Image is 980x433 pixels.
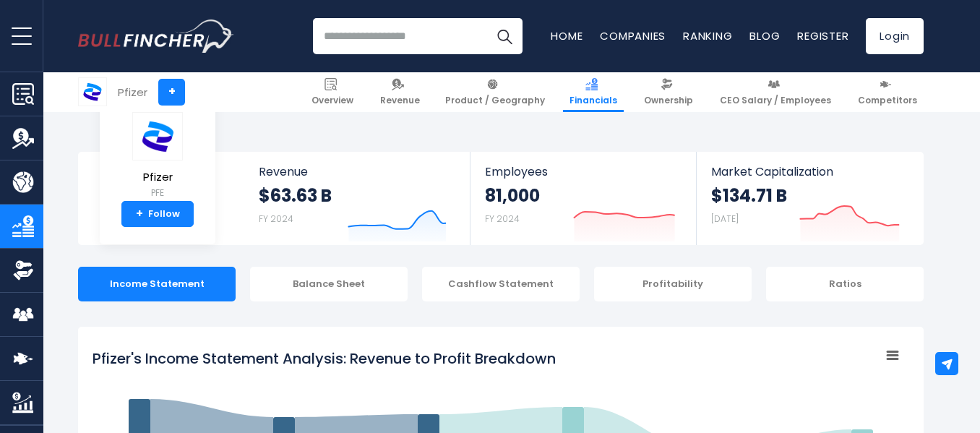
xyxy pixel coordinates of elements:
button: Search [486,18,523,54]
a: Login [866,18,924,54]
a: Ownership [637,72,700,112]
strong: + [136,207,143,220]
a: Product / Geography [439,72,551,112]
strong: $134.71 B [711,184,787,207]
span: Revenue [259,165,456,179]
span: CEO Salary / Employees [720,95,831,106]
small: FY 2024 [485,213,520,225]
a: Companies [600,28,666,43]
span: Overview [311,95,353,106]
a: Revenue [374,72,426,112]
a: Register [797,28,848,43]
a: Overview [305,72,360,112]
span: Market Capitalization [711,165,908,179]
small: FY 2024 [259,213,293,225]
div: Pfizer [118,84,147,100]
a: Competitors [851,72,924,112]
span: Revenue [380,95,420,106]
a: Go to homepage [78,20,233,53]
div: Balance Sheet [250,267,408,301]
a: Ranking [683,28,732,43]
div: Profitability [594,267,752,301]
img: PFE logo [132,112,183,160]
a: Revenue $63.63 B FY 2024 [244,152,470,245]
small: [DATE] [711,213,739,225]
a: Pfizer PFE [132,111,184,202]
img: PFE logo [79,78,106,106]
a: Blog [749,28,780,43]
span: Competitors [858,95,917,106]
span: Financials [569,95,617,106]
small: PFE [132,187,183,200]
a: CEO Salary / Employees [713,72,838,112]
div: Ratios [766,267,924,301]
a: Market Capitalization $134.71 B [DATE] [697,152,922,245]
img: Ownership [12,260,34,281]
strong: $63.63 B [259,184,332,207]
a: + [158,79,185,106]
span: Pfizer [132,171,183,184]
a: +Follow [121,201,194,227]
div: Income Statement [78,267,236,301]
strong: 81,000 [485,184,540,207]
a: Home [551,28,583,43]
div: Cashflow Statement [422,267,580,301]
span: Employees [485,165,681,179]
span: Ownership [644,95,693,106]
tspan: Pfizer's Income Statement Analysis: Revenue to Profit Breakdown [93,348,556,369]
a: Financials [563,72,624,112]
span: Product / Geography [445,95,545,106]
a: Employees 81,000 FY 2024 [470,152,695,245]
img: Bullfincher logo [78,20,234,53]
